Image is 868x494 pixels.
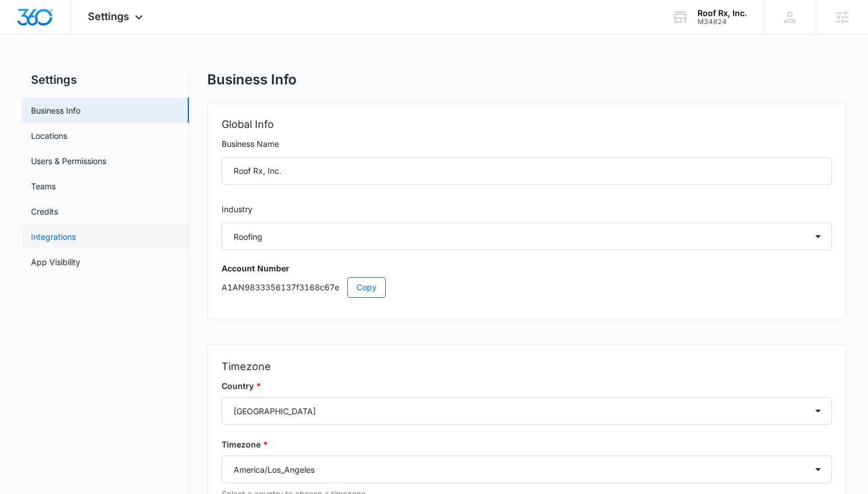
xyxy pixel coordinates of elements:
[347,277,386,298] button: Copy
[697,9,747,18] div: account name
[31,180,56,192] a: Teams
[22,71,189,88] h2: Settings
[207,71,297,88] h1: Business Info
[222,359,832,375] h2: Timezone
[88,10,129,22] span: Settings
[356,281,377,294] span: Copy
[222,277,832,298] p: A1AN9833356137f3168c67e
[31,104,80,116] a: Business Info
[222,263,289,273] strong: Account Number
[222,438,832,451] label: Timezone
[31,155,106,167] a: Users & Permissions
[222,203,832,216] label: Industry
[697,18,747,26] div: account id
[31,205,58,217] a: Credits
[31,130,67,142] a: Locations
[222,380,832,392] label: Country
[31,256,80,268] a: App Visibility
[222,138,832,150] label: Business Name
[31,231,76,243] a: Integrations
[222,116,832,133] h2: Global Info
